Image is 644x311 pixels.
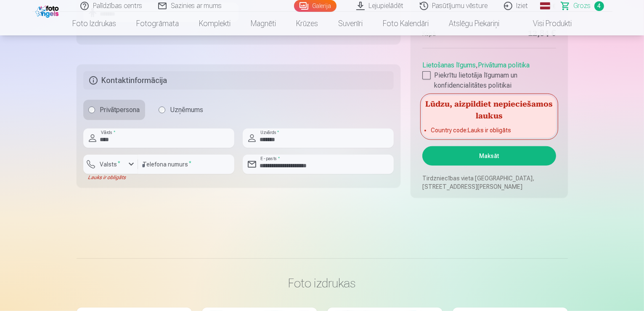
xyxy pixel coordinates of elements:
a: Foto kalendāri [373,12,439,35]
a: Komplekti [189,12,241,35]
span: 4 [594,1,604,11]
div: Lauks ir obligāts [83,174,138,181]
a: Suvenīri [328,12,373,35]
input: Uzņēmums [159,107,165,113]
label: Piekrītu lietotāja līgumam un konfidencialitātes politikai [422,70,556,91]
span: Grozs [574,1,591,11]
li: Country code : Lauks ir obligāts [431,126,547,134]
a: Krūzes [286,12,328,35]
a: Visi produkti [509,12,582,35]
input: Privātpersona [88,107,95,113]
div: , [422,57,556,91]
h5: Kontaktinformācija [83,71,394,90]
a: Atslēgu piekariņi [439,12,509,35]
img: /fa1 [35,3,61,18]
a: Foto izdrukas [62,12,126,35]
a: Lietošanas līgums [422,61,476,69]
h3: Foto izdrukas [83,276,561,291]
button: Maksāt [422,146,556,166]
label: Uzņēmums [154,100,209,120]
h5: Lūdzu, aizpildiet nepieciešamos laukus [422,96,556,123]
a: Magnēti [241,12,286,35]
p: Tirdzniecības vieta [GEOGRAPHIC_DATA], [STREET_ADDRESS][PERSON_NAME] [422,174,556,191]
label: Privātpersona [83,100,145,120]
a: Privātuma politika [478,61,530,69]
button: Valsts* [83,155,138,174]
label: Valsts [97,160,124,169]
a: Fotogrāmata [126,12,189,35]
